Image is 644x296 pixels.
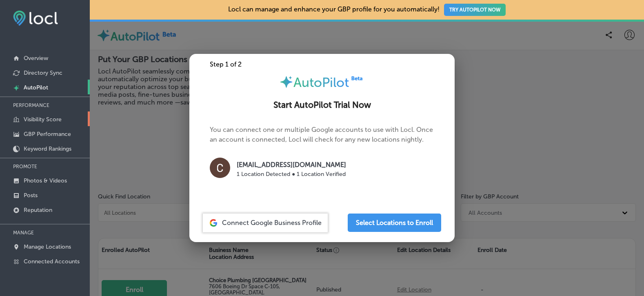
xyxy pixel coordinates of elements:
p: Manage Locations [24,243,71,250]
p: Visibility Score [24,116,62,123]
p: Photos & Videos [24,177,67,184]
p: Posts [24,192,38,199]
p: AutoPilot [24,84,48,91]
button: Select Locations to Enroll [348,214,441,232]
p: Keyword Rankings [24,145,71,152]
span: Connect Google Business Profile [222,219,322,227]
p: Directory Sync [24,69,62,76]
button: TRY AUTOPILOT NOW [444,4,506,16]
p: Connected Accounts [24,258,80,265]
img: autopilot-icon [279,75,293,89]
p: Overview [24,55,48,62]
div: Step 1 of 2 [189,60,455,68]
p: You can connect one or multiple Google accounts to use with Locl. Once an account is connected, L... [210,125,434,187]
p: Reputation [24,207,52,214]
img: fda3e92497d09a02dc62c9cd864e3231.png [13,11,58,26]
p: 1 Location Detected ● 1 Location Verified [237,170,346,178]
h2: Start AutoPilot Trial Now [199,100,445,110]
p: GBP Performance [24,131,71,138]
img: Beta [349,75,365,82]
span: AutoPilot [293,75,349,90]
p: [EMAIL_ADDRESS][DOMAIN_NAME] [237,160,346,170]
